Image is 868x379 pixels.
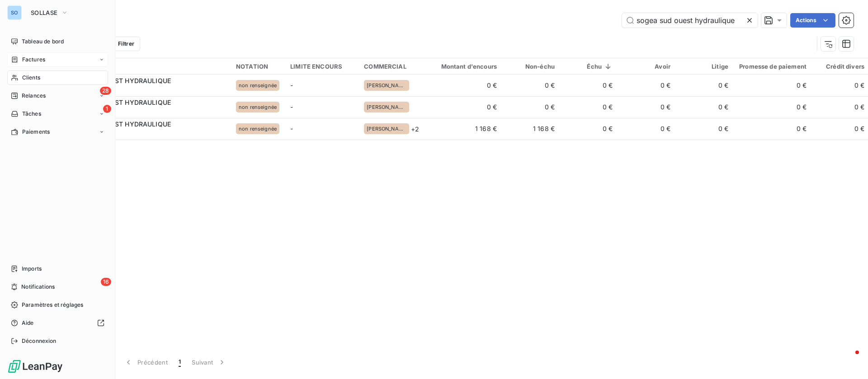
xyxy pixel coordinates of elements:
[367,83,406,88] span: [PERSON_NAME]
[676,96,734,118] td: 0 €
[290,103,293,111] span: -
[239,126,277,131] span: non renseignée
[186,353,232,372] button: Suivant
[290,63,353,70] div: LIMITE ENCOURS
[62,98,171,106] span: SOGEA SUD OUEST HYDRAULIQUE
[837,348,859,370] iframe: Intercom live chat
[7,316,108,330] a: Aide
[290,81,293,89] span: -
[7,359,63,374] img: Logo LeanPay
[734,75,812,96] td: 0 €
[367,126,406,131] span: [PERSON_NAME]
[173,353,186,372] button: 1
[425,118,503,140] td: 1 168 €
[118,353,173,372] button: Précédent
[22,92,46,100] span: Relances
[100,87,111,95] span: 28
[618,96,676,118] td: 0 €
[364,63,419,70] div: COMMERCIAL
[430,63,497,70] div: Montant d'encours
[22,265,42,273] span: Imports
[560,96,618,118] td: 0 €
[62,85,225,94] span: C55353
[62,77,171,84] span: SOGEA SUD OUEST HYDRAULIQUE
[22,110,41,118] span: Tâches
[7,5,22,20] div: SO
[179,358,181,367] span: 1
[425,75,503,96] td: 0 €
[560,118,618,140] td: 0 €
[31,9,57,16] span: SOLLASE
[411,124,419,134] span: + 2
[734,118,812,140] td: 0 €
[502,75,560,96] td: 0 €
[508,63,555,70] div: Non-échu
[676,75,734,96] td: 0 €
[618,75,676,96] td: 0 €
[22,337,57,345] span: Déconnexion
[103,105,111,113] span: 1
[22,37,64,46] span: Tableau de bord
[101,278,111,286] span: 16
[681,63,728,70] div: Litige
[99,37,140,51] button: Filtrer
[62,120,171,128] span: SOGEA SUD OUEST HYDRAULIQUE
[62,107,225,116] span: C50689
[502,96,560,118] td: 0 €
[367,104,406,110] span: [PERSON_NAME]
[560,75,618,96] td: 0 €
[22,319,34,327] span: Aide
[21,283,55,291] span: Notifications
[236,63,279,70] div: NOTATION
[502,118,560,140] td: 1 168 €
[290,125,293,132] span: -
[622,13,758,28] input: Rechercher
[790,13,835,28] button: Actions
[22,301,83,309] span: Paramètres et réglages
[676,118,734,140] td: 0 €
[566,63,613,70] div: Échu
[239,83,277,88] span: non renseignée
[62,129,225,138] span: C50159
[734,96,812,118] td: 0 €
[22,56,45,64] span: Factures
[22,128,50,136] span: Paiements
[817,63,864,70] div: Crédit divers
[623,63,670,70] div: Avoir
[618,118,676,140] td: 0 €
[239,104,277,110] span: non renseignée
[739,63,807,70] div: Promesse de paiement
[22,74,40,82] span: Clients
[425,96,503,118] td: 0 €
